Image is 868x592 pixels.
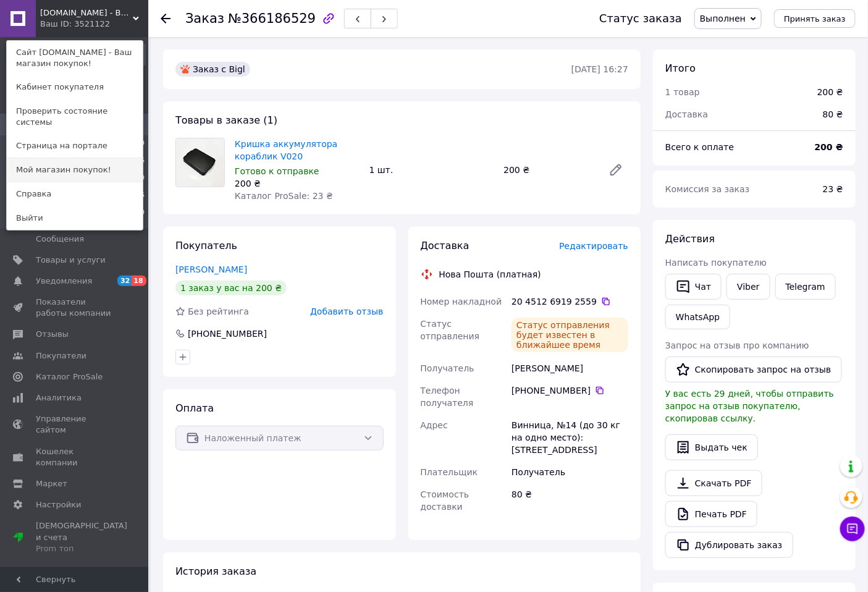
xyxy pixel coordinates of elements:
[665,109,708,119] span: Доставка
[175,240,237,252] span: Покупатель
[599,12,682,25] div: Статус заказа
[175,62,250,77] div: Заказ с Bigl
[421,489,470,512] span: Стоимость доставки
[36,329,69,340] span: Отзывы
[665,62,696,74] span: Итого
[665,184,750,194] span: Комиссия за заказ
[512,318,628,352] div: Статус отправления будет известен в ближайшее время
[421,420,448,430] span: Адрес
[175,281,287,295] div: 1 заказ у вас на 200 ₴
[132,276,146,286] span: 18
[161,12,171,25] div: Вернуться назад
[36,478,67,489] span: Маркет
[421,297,502,307] span: Номер накладной
[775,274,836,300] a: Telegram
[665,142,734,152] span: Всего к оплате
[235,191,333,201] span: Каталог ProSale: 23 ₴
[665,434,758,460] button: Выдать чек
[499,161,599,179] div: 200 ₴
[7,75,143,99] a: Кабинет покупателя
[509,461,631,483] div: Получатель
[727,274,770,300] a: Viber
[7,41,143,75] a: Сайт [DOMAIN_NAME] - Ваш магазин покупок!
[310,307,383,316] span: Добавить отзыв
[187,328,268,340] div: [PHONE_NUMBER]
[509,414,631,461] div: Винница, №14 (до 30 кг на одно место): [STREET_ADDRESS]
[774,9,856,28] button: Принять заказ
[36,255,106,266] span: Товары и услуги
[36,276,92,287] span: Уведомления
[784,14,846,23] span: Принять заказ
[36,446,114,468] span: Кошелек компании
[175,264,247,274] a: [PERSON_NAME]
[421,467,478,477] span: Плательщик
[235,166,319,176] span: Готово к отправке
[512,295,628,308] div: 20 4512 6919 2559
[364,161,499,179] div: 1 шт.
[700,14,746,23] span: Выполнен
[188,307,249,316] span: Без рейтинга
[823,184,843,194] span: 23 ₴
[815,101,851,128] div: 80 ₴
[7,99,143,134] a: Проверить состояние системы
[665,340,809,350] span: Запрос на отзыв про компанию
[421,386,474,408] span: Телефон получателя
[815,142,843,152] b: 200 ₴
[175,402,214,414] span: Оплата
[40,19,92,30] div: Ваш ID: 3521122
[228,11,316,26] span: №366186529
[665,389,834,423] span: У вас есть 29 дней, чтобы отправить запрос на отзыв покупателю, скопировав ссылку.
[7,206,143,230] a: Выйти
[36,499,81,510] span: Настройки
[665,470,762,496] a: Скачать PDF
[235,177,360,190] div: 200 ₴
[36,371,103,383] span: Каталог ProSale
[36,543,127,554] div: Prom топ
[665,274,722,300] button: Чат
[176,138,224,187] img: Кришка аккумулятора кораблик V020
[571,64,628,74] time: [DATE] 16:27
[665,501,757,527] a: Печать PDF
[665,233,715,245] span: Действия
[436,268,544,281] div: Нова Пошта (платная)
[36,350,86,362] span: Покупатели
[36,234,84,245] span: Сообщения
[235,139,337,161] a: Кришка аккумулятора кораблик V020
[175,565,256,577] span: История заказа
[509,357,631,379] div: [PERSON_NAME]
[665,87,700,97] span: 1 товар
[421,319,480,341] span: Статус отправления
[7,134,143,158] a: Страница на портале
[604,158,628,182] a: Редактировать
[840,517,865,541] button: Чат с покупателем
[7,158,143,182] a: Мой магазин покупок!
[36,413,114,436] span: Управление сайтом
[817,86,843,98] div: 200 ₴
[36,297,114,319] span: Показатели работы компании
[185,11,224,26] span: Заказ
[512,384,628,397] div: [PHONE_NUMBER]
[175,114,277,126] span: Товары в заказе (1)
[7,182,143,206] a: Справка
[559,241,628,251] span: Редактировать
[40,7,133,19] span: V-CARP.in.ua - Ваш магазин покупок!
[665,305,730,329] a: WhatsApp
[421,363,474,373] span: Получатель
[36,392,82,404] span: Аналитика
[117,276,132,286] span: 32
[665,532,793,558] button: Дублировать заказ
[509,483,631,518] div: 80 ₴
[665,357,842,383] button: Скопировать запрос на отзыв
[665,258,767,268] span: Написать покупателю
[36,520,127,554] span: [DEMOGRAPHIC_DATA] и счета
[421,240,470,252] span: Доставка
